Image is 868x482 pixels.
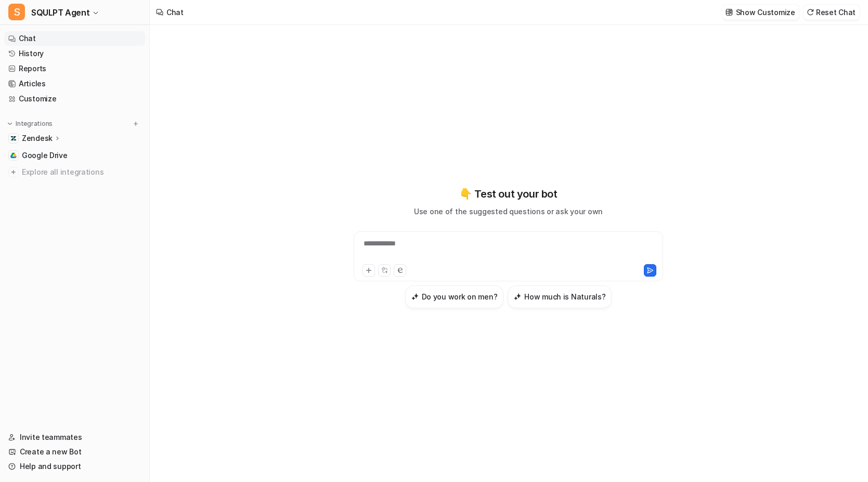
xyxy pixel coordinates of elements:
a: Help and support [4,459,145,474]
img: reset [807,8,814,16]
button: How much is Naturals?How much is Naturals? [508,285,612,308]
a: Reports [4,61,145,76]
p: Use one of the suggested questions or ask your own [414,206,603,217]
div: Chat [166,7,184,18]
a: Create a new Bot [4,445,145,459]
img: explore all integrations [8,167,19,177]
a: Articles [4,76,145,91]
img: Do you work on men? [411,293,419,301]
a: Customize [4,92,145,106]
span: S [8,4,25,20]
img: Zendesk [10,135,17,141]
a: Invite teammates [4,430,145,445]
p: Integrations [16,120,53,128]
button: Reset Chat [804,5,860,20]
h3: How much is Naturals? [524,291,605,302]
img: expand menu [6,120,14,127]
a: History [4,46,145,61]
img: How much is Naturals? [514,293,521,301]
img: menu_add.svg [132,120,139,127]
a: Google DriveGoogle Drive [4,148,145,163]
p: Zendesk [22,133,53,144]
span: Google Drive [22,150,68,161]
button: Do you work on men?Do you work on men? [405,285,504,308]
h3: Do you work on men? [422,291,498,302]
span: Explore all integrations [22,164,141,180]
img: Google Drive [10,152,17,159]
p: 👇 Test out your bot [459,186,557,202]
a: Chat [4,31,145,46]
a: Explore all integrations [4,165,145,179]
button: Show Customize [722,5,799,20]
button: Integrations [4,119,56,129]
p: Show Customize [736,7,795,18]
img: customize [726,8,733,16]
span: SQULPT Agent [31,5,89,20]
